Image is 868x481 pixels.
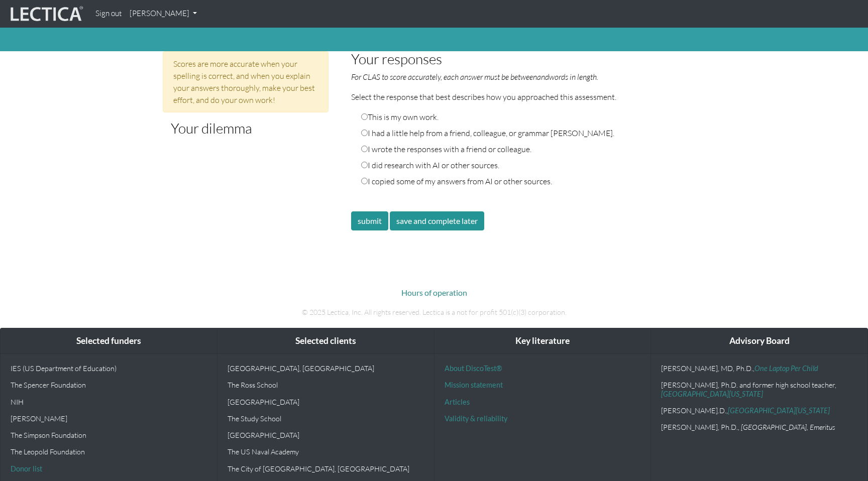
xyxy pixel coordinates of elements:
a: [GEOGRAPHIC_DATA][US_STATE] [728,406,830,415]
p: The Spencer Foundation [11,381,207,389]
div: Selected funders [1,328,217,354]
label: This is my own work. [361,111,439,123]
p: The US Naval Academy [228,447,424,456]
p: NIH [11,398,207,406]
a: Validity & reliability [445,414,507,423]
a: Mission statement [445,381,503,389]
input: I copied some of my answers from AI or other sources. [361,178,368,184]
input: This is my own work. [361,113,368,120]
p: IES (US Department of Education) [11,364,207,373]
p: The City of [GEOGRAPHIC_DATA], [GEOGRAPHIC_DATA] [228,464,424,473]
a: Sign out [91,4,126,24]
input: I did research with AI or other sources. [361,162,368,168]
p: The Simpson Foundation [11,431,207,439]
h3: Your responses [351,51,683,67]
button: save and complete later [390,211,484,230]
em: For CLAS to score accurately, each answer must be between and words in length. [351,72,598,82]
div: Selected clients [218,328,434,354]
p: [PERSON_NAME], Ph.D. and former high school teacher, [661,381,857,398]
p: [PERSON_NAME] [11,414,207,423]
p: The Ross School [228,381,424,389]
input: I wrote the responses with a friend or colleague. [361,146,368,152]
a: [GEOGRAPHIC_DATA][US_STATE] [661,390,763,398]
em: , [GEOGRAPHIC_DATA], Emeritus [738,423,835,431]
a: Donor list [11,464,42,473]
p: [PERSON_NAME], Ph.D. [661,423,857,431]
div: Key literature [435,328,651,354]
p: Select the response that best describes how you approached this assessment. [351,91,683,103]
p: [GEOGRAPHIC_DATA] [228,431,424,439]
p: [GEOGRAPHIC_DATA] [228,398,424,406]
label: I did research with AI or other sources. [361,159,499,171]
a: [PERSON_NAME] [126,4,201,24]
a: Articles [445,398,470,406]
a: About DiscoTest® [445,364,502,373]
a: One Laptop Per Child [754,364,818,373]
div: Scores are more accurate when your spelling is correct, and when you explain your answers thoroug... [163,51,329,112]
p: The Study School [228,414,424,423]
div: Advisory Board [651,328,867,354]
label: I copied some of my answers from AI or other sources. [361,175,552,187]
a: Hours of operation [401,288,467,297]
input: I had a little help from a friend, colleague, or grammar [PERSON_NAME]. [361,130,368,136]
p: [PERSON_NAME], MD, Ph.D., [661,364,857,373]
h3: Your dilemma [171,121,320,136]
label: I had a little help from a friend, colleague, or grammar [PERSON_NAME]. [361,127,614,139]
p: [GEOGRAPHIC_DATA], [GEOGRAPHIC_DATA] [228,364,424,373]
button: submit [351,211,388,230]
p: © 2025 Lectica, Inc. All rights reserved. Lectica is a not for profit 501(c)(3) corporation. [155,307,713,318]
img: lecticalive [8,5,83,24]
label: I wrote the responses with a friend or colleague. [361,143,531,155]
p: [PERSON_NAME].D., [661,406,857,415]
p: The Leopold Foundation [11,447,207,456]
